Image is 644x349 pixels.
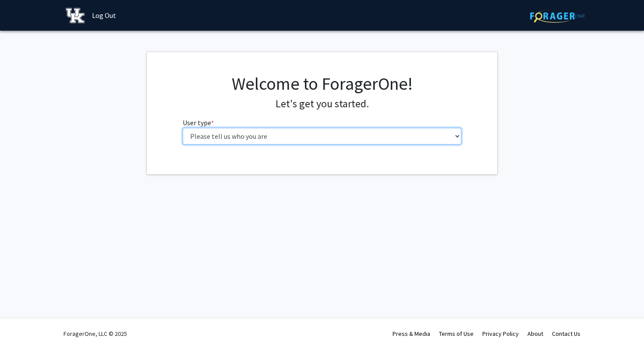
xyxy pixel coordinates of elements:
[552,330,580,338] a: Contact Us
[183,98,462,110] h4: Let's get you started.
[527,330,543,338] a: About
[66,8,85,23] img: University of Kentucky Logo
[482,330,519,338] a: Privacy Policy
[64,318,127,349] div: ForagerOne, LLC © 2025
[530,9,585,23] img: ForagerOne Logo
[183,117,214,128] label: User type
[393,330,430,338] a: Press & Media
[183,73,462,94] h1: Welcome to ForagerOne!
[439,330,474,338] a: Terms of Use
[7,310,37,342] iframe: Chat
